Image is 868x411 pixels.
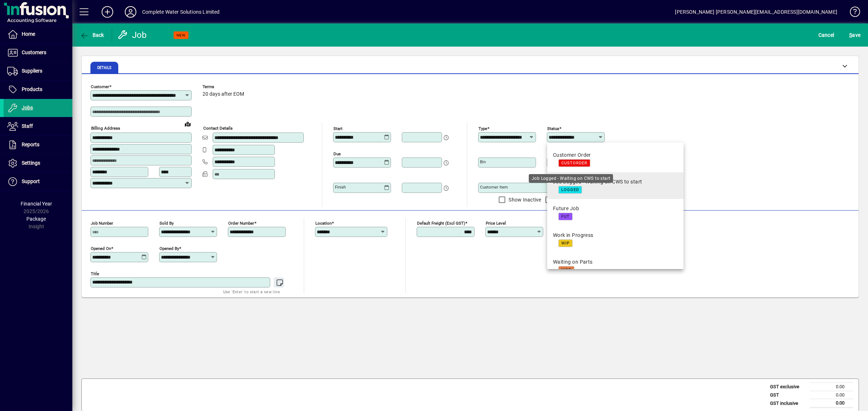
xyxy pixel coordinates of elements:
a: Customers [4,44,72,62]
div: Job [118,29,148,41]
span: Package [26,216,46,222]
mat-label: Sold by [159,221,174,226]
mat-option: Future Job [547,199,684,226]
span: Staff [22,123,33,129]
span: NEW [176,33,186,38]
div: Future Job [553,205,579,212]
span: Terms [203,85,246,89]
div: Job Logged - Waiting on CWS to start [529,174,613,183]
mat-label: Location [315,221,332,226]
span: Customers [22,49,46,55]
span: ave [849,29,860,41]
span: CUSTORDER [561,161,587,165]
div: Waiting on Parts [553,258,593,266]
mat-label: Opened by [159,246,179,251]
span: WOP [561,268,571,272]
button: Cancel [817,29,836,42]
td: 0.00 [810,399,853,408]
mat-label: Due [333,151,341,156]
a: Products [4,81,72,99]
span: Back [80,32,104,38]
mat-option: Job Logged - Waiting on CWS to start [547,172,684,199]
span: 20 days after EOM [203,91,244,97]
span: Financial Year [21,201,52,207]
mat-label: Opened On [91,246,111,251]
span: S [849,32,852,38]
button: Save [847,29,862,42]
span: Jobs [22,105,33,111]
label: Show Inactive [507,196,541,203]
a: Reports [4,136,72,154]
span: LOGGED [561,187,579,192]
a: Settings [4,154,72,172]
span: Cancel [818,29,834,41]
button: Profile [119,5,142,18]
div: Customer Order [553,151,591,159]
div: Complete Water Solutions Limited [142,6,220,18]
a: Support [4,173,72,191]
mat-option: Work in Progress [547,226,684,252]
a: View on map [182,118,193,130]
mat-label: Type [478,126,487,131]
span: WIP [561,241,570,246]
span: FUT [561,214,570,219]
div: Work in Progress [553,232,593,239]
a: Knowledge Base [844,1,859,25]
a: Staff [4,117,72,135]
mat-option: Customer Order [547,146,684,172]
mat-label: Finish [335,185,346,190]
td: GST exclusive [766,383,810,391]
mat-option: Waiting on Parts [547,252,684,279]
span: Reports [22,142,39,147]
app-page-header-button: Back [72,29,112,42]
span: Products [22,86,42,92]
a: Home [4,25,72,43]
mat-label: Order number [228,221,254,226]
mat-label: Job number [91,221,113,226]
span: Settings [22,160,40,166]
mat-label: Bin [480,159,486,164]
mat-label: Price Level [486,221,506,226]
td: 0.00 [810,383,853,391]
td: 0.00 [810,391,853,399]
mat-label: Default Freight (excl GST) [417,221,465,226]
td: GST [766,391,810,399]
mat-label: Title [91,271,99,276]
span: Details [97,66,111,70]
td: GST inclusive [766,399,810,408]
mat-hint: Use 'Enter' to start a new line [223,287,280,296]
div: [PERSON_NAME] [PERSON_NAME][EMAIL_ADDRESS][DOMAIN_NAME] [675,6,837,18]
a: Suppliers [4,62,72,80]
span: Home [22,31,35,37]
mat-label: Start [333,126,342,131]
mat-label: Status [547,126,559,131]
span: Support [22,178,40,184]
mat-label: Customer [91,84,109,89]
mat-label: Customer Item [480,185,508,190]
button: Back [78,29,106,42]
span: Suppliers [22,68,42,74]
button: Add [96,5,119,18]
